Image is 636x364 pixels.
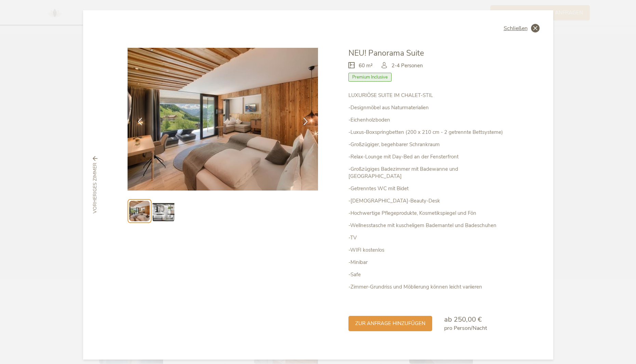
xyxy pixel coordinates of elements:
[348,129,508,136] p: -Luxus-Boxspringbetten (200 x 210 cm - 2 getrennte Bettsysteme)
[348,210,508,217] p: -Hochwertige Pflegeprodukte, Kosmetikspiegel und Fön
[348,259,508,266] p: -Minibar
[348,166,508,180] p: -Großzügiges Badezimmer mit Badewanne und [GEOGRAPHIC_DATA]
[153,200,174,222] img: Preview
[348,141,508,148] p: -Großzügiger, begehbarer Schrankraum
[129,201,150,221] img: Preview
[348,197,508,205] p: -[DEMOGRAPHIC_DATA]-Beauty-Desk
[348,185,508,192] p: -Getrenntes WC mit Bidet
[348,104,508,111] p: -Designmöbel aus Naturmaterialien
[92,163,98,213] span: vorheriges Zimmer
[348,222,508,229] p: -Wellnesstasche mit kuscheligem Bademantel und Badeschuhen
[348,48,424,58] span: NEU! Panorama Suite
[348,92,508,99] p: LUXURIÖSE SUITE IM CHALET-STIL
[128,48,318,191] img: NEU! Panorama Suite
[348,153,508,160] p: -Relax-Lounge mit Day-Bed an der Fensterfront
[392,62,423,69] span: 2-4 Personen
[348,234,508,241] p: -TV
[348,247,508,254] p: -WIFI kostenlos
[348,116,508,124] p: -Eichenholzboden
[359,62,373,69] span: 60 m²
[348,73,392,82] span: Premium Inclusive
[348,271,508,278] p: -Safe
